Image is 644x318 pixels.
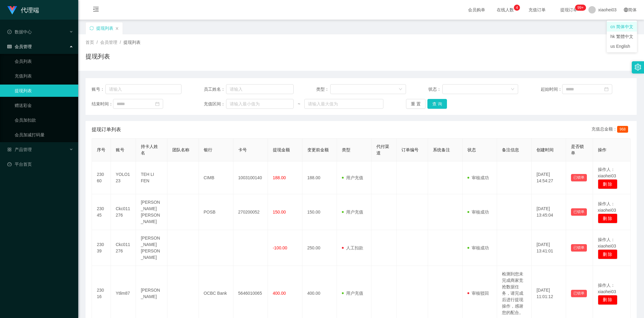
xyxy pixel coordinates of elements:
[233,194,268,230] td: 270200052
[406,99,426,109] button: 重 置
[86,52,110,61] h1: 提现列表
[92,101,113,107] span: 结束时间：
[238,147,247,152] span: 卡号
[467,291,489,296] span: 审核驳回
[467,210,489,214] span: 审核成功
[21,0,39,20] h1: 代理端
[399,87,402,92] i: 图标: down
[598,179,617,189] button: 删 除
[571,174,587,181] button: 已锁单
[86,0,106,20] i: 图标: menu-fold
[136,161,167,194] td: TEH LI FEN
[598,167,616,178] span: 操作人：xiaohei03
[92,230,111,266] td: 23039
[105,84,181,94] input: 请输入
[557,8,580,12] span: 提现订单
[273,175,286,180] span: 188.00
[598,147,606,152] span: 操作
[433,147,450,152] span: 系统备注
[494,8,517,12] span: 在线人数
[536,147,554,152] span: 创建时间
[199,161,233,194] td: CIMB
[15,85,73,97] a: 提现列表
[97,40,98,45] span: /
[15,114,73,126] a: 会员加扣款
[532,230,566,266] td: [DATE] 13:41:01
[90,26,94,30] i: 图标: sync
[617,126,628,133] span: 968
[571,208,587,216] button: 已锁单
[7,44,32,49] span: 会员管理
[316,86,330,93] span: 类型：
[502,147,519,152] span: 备注信息
[204,101,226,107] span: 充值区间：
[199,194,233,230] td: POSB
[514,5,520,11] sup: 4
[467,147,476,152] span: 状态
[136,230,167,266] td: [PERSON_NAME] [PERSON_NAME]
[141,144,158,155] span: 持卡人姓名
[226,84,294,94] input: 请输入
[92,86,105,93] span: 账号：
[273,210,286,214] span: 150.00
[575,5,586,11] sup: 1192
[532,194,566,230] td: [DATE] 13:45:04
[15,70,73,82] a: 充值列表
[532,161,566,194] td: [DATE] 14:54:27
[92,161,111,194] td: 23060
[467,245,489,250] span: 审核成功
[111,161,136,194] td: YOLO123
[233,161,268,194] td: 1003100140
[598,201,616,213] span: 操作人：xiaohei03
[541,86,562,93] span: 起始时间：
[307,147,329,152] span: 变更前金额
[111,194,136,230] td: Ckc011276
[116,147,124,152] span: 账号
[598,214,617,223] button: 删 除
[342,147,350,152] span: 类型
[7,6,17,15] img: logo.9652507e.png
[604,87,609,91] i: 图标: calendar
[342,175,363,180] span: 用户充值
[226,99,294,109] input: 请输入最小值为
[598,249,617,259] button: 删 除
[96,22,113,34] div: 提现列表
[607,32,637,41] li: hk 繁體中文
[598,237,616,248] span: 操作人：xiaohei03
[571,290,587,297] button: 已锁单
[97,147,105,152] span: 序号
[86,40,94,45] span: 首页
[571,244,587,252] button: 已锁单
[273,245,287,250] span: -100.00
[376,144,389,155] span: 代付渠道
[302,194,337,230] td: 150.00
[598,295,617,305] button: 删 除
[624,8,628,12] i: 图标: global
[571,144,584,155] span: 是否锁单
[401,147,419,152] span: 订单编号
[467,175,489,180] span: 审核成功
[302,230,337,266] td: 250.00
[294,101,304,107] span: ~
[7,147,12,152] i: 图标: appstore-o
[15,99,73,112] a: 赠送彩金
[136,194,167,230] td: [PERSON_NAME] [PERSON_NAME]
[342,291,363,296] span: 用户充值
[302,161,337,194] td: 188.00
[15,55,73,67] a: 会员列表
[123,40,141,45] span: 提现列表
[115,27,119,30] i: 图标: close
[342,210,363,214] span: 用户充值
[304,99,383,109] input: 请输入最大值为
[204,86,226,93] span: 员工姓名：
[120,40,121,45] span: /
[7,7,39,12] a: 代理端
[428,86,442,93] span: 状态：
[7,158,73,170] a: 图标: dashboard平台首页
[273,147,290,152] span: 提现金额
[7,30,12,34] i: 图标: check-circle-o
[92,194,111,230] td: 23045
[607,41,637,51] li: us English
[92,126,121,133] span: 提现订单列表
[204,147,212,152] span: 银行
